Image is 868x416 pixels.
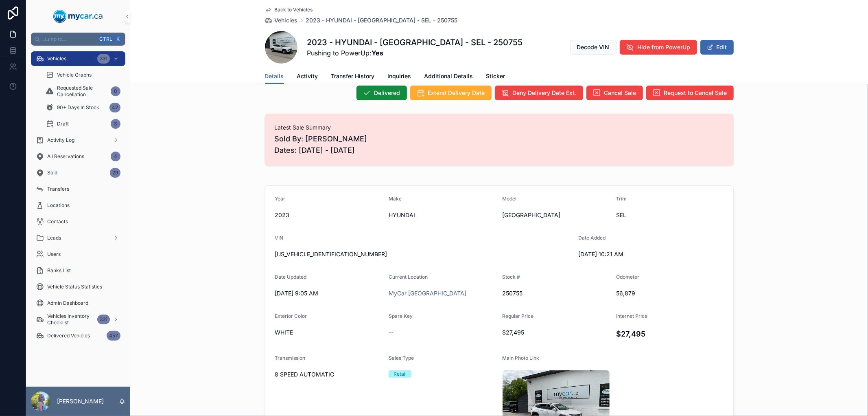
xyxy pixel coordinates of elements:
[275,289,383,297] span: [DATE] 9:05 AM
[31,247,125,262] a: Users
[646,86,734,100] button: Request to Cancel Sale
[111,119,120,129] div: 3
[297,69,318,85] a: Activity
[57,72,92,78] span: Vehicle Graphs
[41,84,125,99] a: Requested Sale Cancellation0
[47,153,84,160] span: All Reservations
[578,250,686,258] span: [DATE] 10:21 AM
[586,86,643,100] button: Cancel Sale
[389,355,414,361] span: Sales Type
[47,169,57,176] span: Sold
[388,72,411,80] span: Inquiries
[297,72,318,80] span: Activity
[26,46,130,354] div: scrollable content
[577,43,610,51] span: Decode VIN
[616,328,724,339] h4: $27,495
[275,7,313,13] span: Back to Vehicles
[31,149,125,164] a: All Reservations4
[275,274,307,280] span: Date Updated
[394,370,407,378] div: Retail
[664,89,727,97] span: Request to Cancel Sale
[47,202,70,209] span: Locations
[424,69,473,85] a: Additional Details
[47,267,71,274] span: Banks List
[275,328,383,337] span: WHITE
[31,280,125,294] a: Vehicle Status Statistics
[110,168,120,178] div: 29
[616,274,639,280] span: Odometer
[47,137,74,143] span: Activity Log
[306,16,458,24] a: 2023 - HYUNDAI - [GEOGRAPHIC_DATA] - SEL - 250755
[503,274,520,280] span: Stock #
[275,211,383,219] span: 2023
[47,300,88,306] span: Admin Dashboard
[111,86,120,96] div: 0
[604,89,636,97] span: Cancel Sale
[47,251,61,258] span: Users
[331,69,375,85] a: Transfer History
[47,284,102,290] span: Vehicle Status Statistics
[115,36,121,42] span: K
[275,355,306,361] span: Transmission
[109,103,120,112] div: 42
[389,274,428,280] span: Current Location
[275,250,572,258] span: [US_VEHICLE_IDENTIFICATION_NUMBER]
[486,69,505,85] a: Sticker
[275,235,284,241] span: VIN
[275,370,383,379] span: 8 SPEED AUTOMATIC
[372,49,384,57] strong: Yes
[275,196,286,202] span: Year
[31,198,125,213] a: Locations
[616,211,724,219] span: SEL
[53,10,103,23] img: App logo
[374,89,400,97] span: Delivered
[503,211,610,219] span: [GEOGRAPHIC_DATA]
[388,69,411,85] a: Inquiries
[503,328,610,337] span: $27,495
[503,355,540,361] span: Main Photo Link
[389,289,466,297] span: MyCar [GEOGRAPHIC_DATA]
[41,100,125,115] a: 90+ Days In Stock42
[495,86,583,100] button: Deny Delivery Date Ext.
[41,68,125,82] a: Vehicle Graphs
[275,313,307,319] span: Exterior Color
[111,152,120,161] div: 4
[97,315,110,324] div: 331
[389,313,413,319] span: Spare Key
[503,289,610,297] span: 250755
[47,55,66,62] span: Vehicles
[620,40,697,55] button: Hide from PowerUp
[265,69,284,84] a: Details
[47,332,90,339] span: Delivered Vehicles
[47,218,68,225] span: Contacts
[275,133,724,156] span: Sold By: [PERSON_NAME] Dates: [DATE] - [DATE]
[503,313,534,319] span: Regular Price
[57,85,107,98] span: Requested Sale Cancellation
[47,235,61,241] span: Leads
[616,289,724,297] span: 56,879
[486,72,505,80] span: Sticker
[31,214,125,229] a: Contacts
[513,89,577,97] span: Deny Delivery Date Ext.
[41,117,125,131] a: Draft3
[265,72,284,80] span: Details
[31,165,125,180] a: Sold29
[616,196,627,202] span: Trim
[44,36,95,42] span: Jump to...
[578,235,606,241] span: Date Added
[410,86,492,100] button: Extend Delivery Date
[47,186,69,192] span: Transfers
[57,104,99,111] span: 90+ Days In Stock
[31,296,125,310] a: Admin Dashboard
[307,48,523,58] span: Pushing to PowerUp:
[638,43,691,51] span: Hide from PowerUp
[98,35,113,43] span: Ctrl
[107,331,120,341] div: 457
[31,51,125,66] a: Vehicles331
[31,263,125,278] a: Banks List
[389,211,496,219] span: HYUNDAI
[97,54,110,64] div: 331
[570,40,617,55] button: Decode VIN
[307,37,523,48] h1: 2023 - HYUNDAI - [GEOGRAPHIC_DATA] - SEL - 250755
